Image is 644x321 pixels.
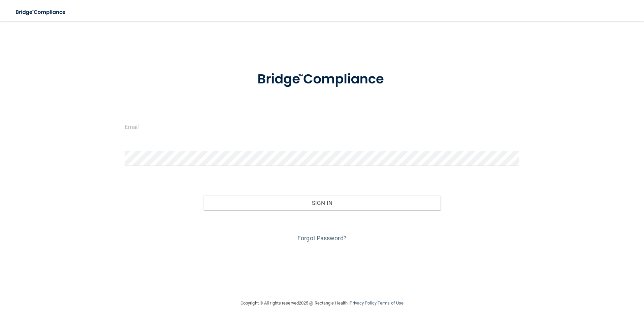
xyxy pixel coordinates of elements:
[199,292,445,314] div: Copyright © All rights reserved 2025 @ Rectangle Health | |
[244,62,400,97] img: bridge_compliance_login_screen.278c3ca4.svg
[10,5,72,19] img: bridge_compliance_login_screen.278c3ca4.svg
[125,119,520,134] input: Email
[297,235,347,242] a: Forgot Password?
[350,300,376,306] a: Privacy Policy
[203,195,441,210] button: Sign In
[378,300,404,306] a: Terms of Use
